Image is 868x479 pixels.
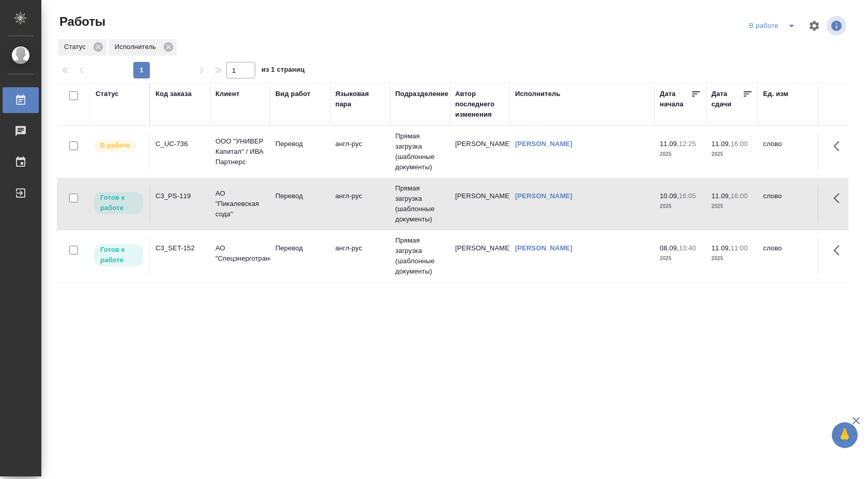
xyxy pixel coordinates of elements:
p: Исполнитель [115,42,160,52]
button: Здесь прячутся важные кнопки [827,238,852,263]
span: 🙏 [836,424,854,446]
td: Прямая загрузка (шаблонные документы) [390,178,450,230]
p: 11.09, [711,192,731,200]
p: АО "Пикалевская сода" [215,188,265,219]
p: 16:00 [731,140,748,148]
p: Готов к работе [100,245,137,265]
td: [PERSON_NAME] [450,238,510,274]
p: 16:05 [679,192,696,200]
td: Прямая загрузка (шаблонные документы) [390,230,450,282]
td: англ-рус [330,186,390,222]
div: Ед. изм [763,89,788,99]
p: 11.09, [660,140,679,148]
p: 11.09, [711,244,731,252]
span: Посмотреть информацию [827,16,848,36]
td: слово [758,134,818,170]
td: [PERSON_NAME] [450,134,510,170]
div: Исполнитель [515,89,561,99]
div: Вид работ [275,89,311,99]
p: 12:25 [679,140,696,148]
p: 10.09, [660,192,679,200]
div: Исполнитель выполняет работу [93,139,144,153]
p: ООО "УНИВЕР Капитал" / ИВА Партнерс [215,136,265,167]
td: англ-рус [330,238,390,274]
div: Языковая пара [335,89,385,109]
td: англ-рус [330,134,390,170]
span: из 1 страниц [261,63,305,78]
p: 13:40 [679,244,696,252]
a: [PERSON_NAME] [515,140,572,148]
div: Клиент [215,89,239,99]
div: split button [747,18,802,34]
div: Исполнитель [109,39,177,56]
div: C3_SET-152 [156,243,205,253]
div: Код заказа [156,89,192,99]
p: Перевод [275,243,325,253]
div: Статус [96,89,119,99]
p: Статус [64,42,89,52]
td: слово [758,186,818,222]
div: C_UC-736 [156,139,205,149]
span: Настроить таблицу [802,13,827,38]
div: Исполнитель может приступить к работе [93,243,144,267]
div: C3_PS-119 [156,191,205,201]
p: Готов к работе [100,193,137,213]
a: [PERSON_NAME] [515,244,572,252]
p: 2025 [711,253,753,264]
a: [PERSON_NAME] [515,192,572,200]
div: Исполнитель может приступить к работе [93,191,144,215]
p: 11.09, [711,140,731,148]
p: 11:00 [731,244,748,252]
p: Перевод [275,191,325,201]
button: Здесь прячутся важные кнопки [827,134,852,158]
p: Перевод [275,139,325,149]
p: 2025 [660,253,701,264]
p: В работе [100,140,130,151]
button: Здесь прячутся важные кнопки [827,186,852,211]
td: слово [758,238,818,274]
div: Подразделение [395,89,448,99]
p: 2025 [711,149,753,159]
p: 2025 [660,201,701,212]
div: Дата сдачи [711,89,742,109]
p: 2025 [660,149,701,159]
td: Прямая загрузка (шаблонные документы) [390,126,450,178]
div: Статус [58,39,106,56]
span: Работы [57,13,105,30]
p: 2025 [711,201,753,212]
p: АО "Спецэнерготранс" [215,243,265,264]
div: Дата начала [660,89,691,109]
button: 🙏 [832,422,858,448]
p: 08.09, [660,244,679,252]
p: 16:00 [731,192,748,200]
div: Автор последнего изменения [455,89,505,120]
td: [PERSON_NAME] [450,186,510,222]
